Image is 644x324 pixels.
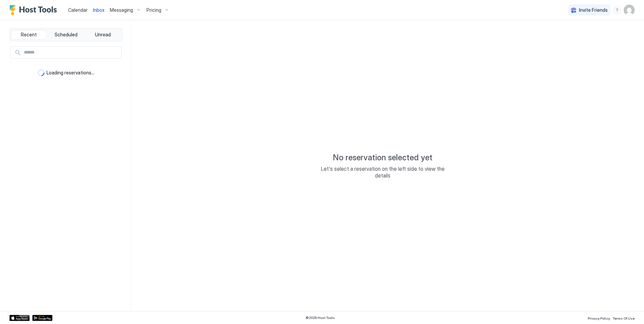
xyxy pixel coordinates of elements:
[68,6,88,13] a: Calendar
[9,5,60,15] a: Host Tools Logo
[579,7,608,13] span: Invite Friends
[93,6,104,13] a: Inbox
[85,30,121,39] button: Unread
[613,314,635,321] a: Terms Of Use
[624,5,635,15] div: User profile
[11,30,47,39] button: Recent
[333,153,432,163] span: No reservation selected yet
[55,32,77,38] span: Scheduled
[613,6,621,14] div: menu
[305,316,335,320] span: © 2025 Host Tools
[21,47,121,58] input: Input Field
[32,315,53,321] a: Google Play Store
[93,7,104,13] span: Inbox
[95,32,111,38] span: Unread
[9,315,30,321] a: App Store
[46,70,94,76] span: Loading reservations...
[48,30,84,39] button: Scheduled
[588,316,610,320] span: Privacy Policy
[588,314,610,321] a: Privacy Policy
[110,7,133,13] span: Messaging
[147,7,161,13] span: Pricing
[38,69,44,76] div: loading
[21,32,37,38] span: Recent
[315,165,450,179] span: Let's select a reservation on the left side to view the details
[613,316,635,320] span: Terms Of Use
[68,7,88,13] span: Calendar
[9,28,122,41] div: tab-group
